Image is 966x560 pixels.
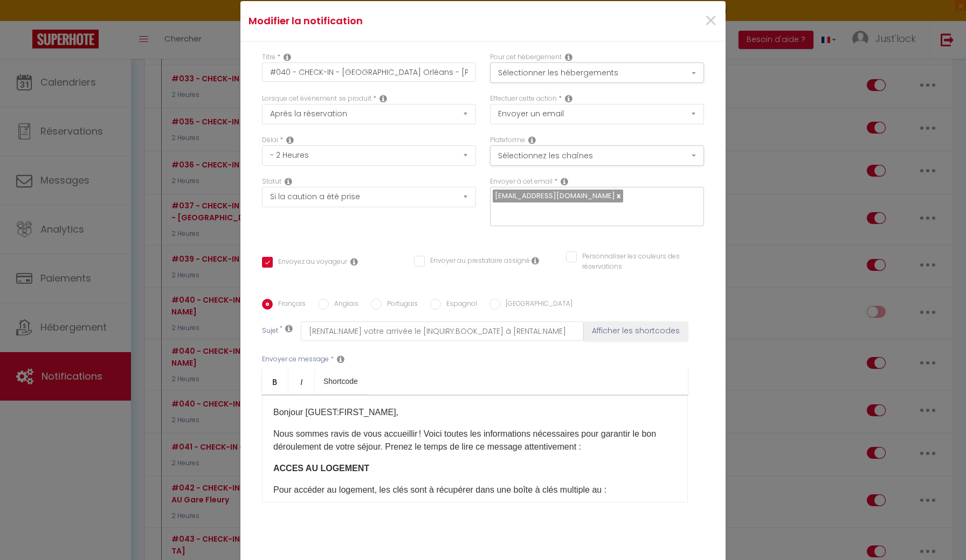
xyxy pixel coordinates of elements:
i: Booking status [285,177,292,186]
i: Envoyer au voyageur [350,257,358,266]
label: Statut [262,177,281,187]
h4: Modifier la notification [249,13,556,29]
label: Pour cet hébergement [490,52,562,62]
label: Titre [262,52,275,62]
i: Message [337,355,344,363]
button: Afficher les shortcodes [584,321,688,341]
i: Subject [285,324,293,333]
strong: ACCES AU LOGEMENT [273,464,369,473]
button: Sélectionnez les chaînes [490,145,704,166]
p: Pour accéder au logement, les clés sont à récupérer dans une boîte à clés multiple au : [273,484,677,496]
label: Sujet [262,326,278,337]
i: This Rental [565,53,572,61]
i: Action Type [565,94,572,103]
label: Français [273,299,306,311]
span: [EMAIL_ADDRESS][DOMAIN_NAME] [495,191,615,201]
button: Ouvrir le widget de chat LiveChat [9,4,41,37]
label: Portugais [382,299,418,311]
p: Bonjour [GUEST:FIRST_NAME]​, [273,406,677,419]
label: Plateforme [490,135,525,145]
label: Effectuer cette action [490,94,557,104]
p: Nous sommes ravis de vous accueillir ! Voici toutes les informations nécessaires pour garantir le... [273,428,677,453]
button: Sélectionner les hébergements [490,62,704,83]
label: Lorsque cet événement se produit [262,94,371,104]
label: Délai [262,135,278,145]
i: Title [284,53,291,61]
a: Italic [288,368,315,394]
i: Recipient [561,177,568,186]
label: Espagnol [441,299,477,311]
span: × [704,5,717,37]
i: Action Time [286,136,294,144]
button: Close [704,10,717,33]
label: Envoyer ce message [262,354,329,365]
label: Envoyer à cet email [490,177,553,187]
label: Anglais [329,299,358,311]
i: Action Channel [528,136,536,144]
i: Event Occur [379,94,387,103]
a: Shortcode [315,368,367,394]
i: Envoyer au prestataire si il est assigné [532,256,539,265]
a: Bold [262,368,288,394]
label: [GEOGRAPHIC_DATA] [500,299,572,311]
iframe: Chat [920,512,958,552]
